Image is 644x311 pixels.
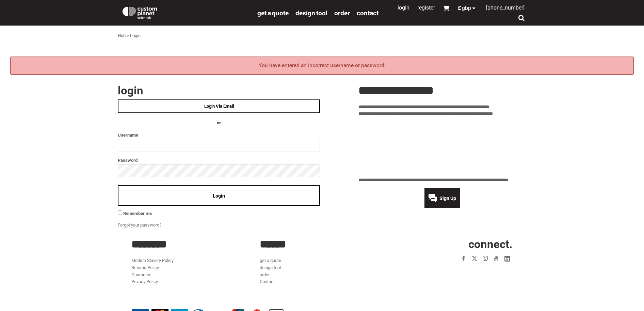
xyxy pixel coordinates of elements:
div: Login [130,32,141,40]
a: order [260,272,270,277]
a: Login [398,4,409,11]
img: Custom Planet [121,5,158,19]
span: design tool [295,9,327,17]
span: Login [213,193,225,199]
a: Custom Planet [118,2,254,22]
h4: OR [118,120,320,127]
a: Register [417,4,435,11]
iframe: Customer reviews powered by Trustpilot [419,268,513,276]
a: Login Via Email [118,99,320,113]
span: GBP [462,5,471,11]
a: Contact [260,279,275,284]
a: get a quote [260,258,281,263]
label: Password [118,156,320,164]
label: Username [118,131,320,139]
a: Returns Policy [131,265,159,270]
a: Modern Slavery Policy [131,258,174,263]
div: > [127,32,129,40]
a: Contact [357,9,379,17]
h2: Login [118,85,320,96]
span: Remember me [123,211,152,216]
input: Remember me [118,211,122,215]
div: You have entered an incorrect username or password! [10,57,634,75]
a: order [334,9,350,17]
span: [PHONE_NUMBER] [486,4,525,11]
span: Contact [357,9,379,17]
span: £ [458,5,462,11]
a: Forgot your password? [118,222,161,228]
span: get a quote [257,9,289,17]
iframe: Customer reviews powered by Trustpilot [358,122,526,173]
span: order [334,9,350,17]
a: Privacy Policy [131,279,158,284]
a: design tool [260,265,281,270]
h2: CONNECT. [388,238,513,250]
a: Guarantee [131,272,151,277]
a: design tool [295,9,327,17]
span: Login Via Email [204,104,234,109]
a: Hub [118,33,126,38]
span: Sign Up [439,196,456,201]
a: get a quote [257,9,289,17]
